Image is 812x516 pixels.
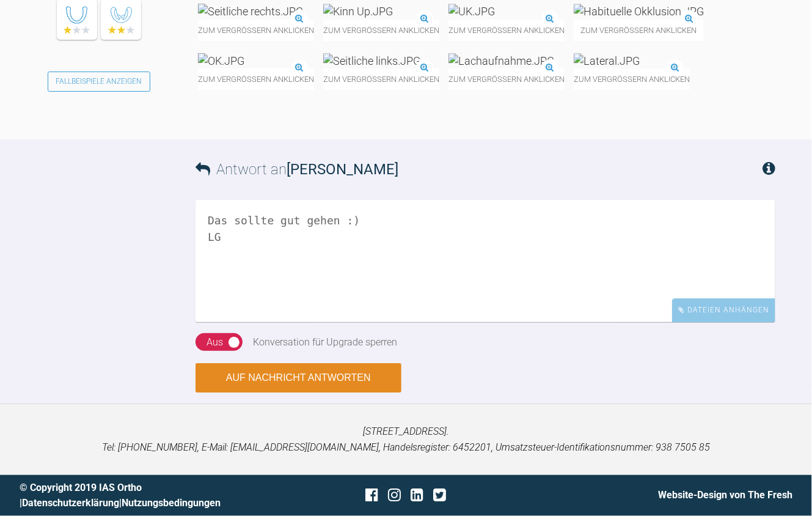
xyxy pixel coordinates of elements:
[198,68,314,90] span: Zum Vergrößern anklicken
[448,68,565,90] span: Zum Vergrößern anklicken
[196,363,401,393] button: Auf Nachricht antworten
[207,334,223,350] div: Aus
[658,489,792,501] a: Website-Design von The Fresh
[448,53,554,68] img: Lachaufnahme.JPG
[287,161,398,178] span: [PERSON_NAME]
[323,68,439,90] span: Zum Vergrößern anklicken
[198,53,244,68] img: OK.JPG
[198,4,303,19] img: Seitliche rechts.JPG
[196,200,775,322] textarea: Das sollte gut gehen :) LG
[574,4,704,19] img: Habituelle Okklusion.JPG
[323,4,393,19] img: Kinn Up.JPG
[448,20,565,41] span: Zum Vergrößern anklicken
[687,306,769,314] font: Dateien anhängen
[20,424,792,455] p: [STREET_ADDRESS]. Tel: [PHONE_NUMBER], E-Mail: [EMAIL_ADDRESS][DOMAIN_NAME], Handelsregister: 645...
[574,20,704,41] span: Zum Vergrößern anklicken
[122,497,221,509] a: Nutzungsbedingungen
[216,161,398,178] font: Antwort an
[198,20,314,41] span: Zum Vergrößern anklicken
[574,68,690,90] span: Zum Vergrößern anklicken
[323,53,420,68] img: Seitliche links.JPG
[254,334,398,350] div: Konversation für Upgrade sperren
[48,72,151,92] a: Fallbeispiele anzeigen
[323,20,439,41] span: Zum Vergrößern anklicken
[22,497,119,509] a: Datenschutzerklärung
[448,4,495,19] img: UK.JPG
[20,480,277,511] div: © Copyright 2019 IAS Ortho | |
[574,53,640,68] img: Lateral.JPG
